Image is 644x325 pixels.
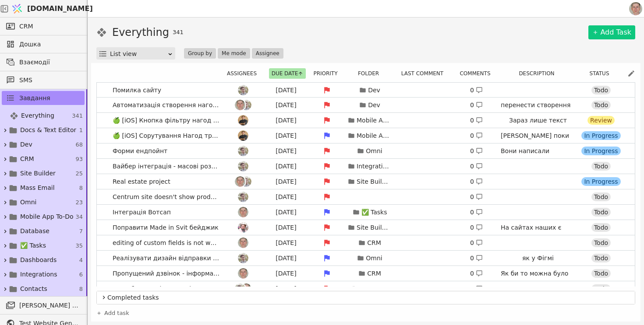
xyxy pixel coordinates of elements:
button: Due date [269,68,306,79]
p: Видаляє один контакт, лишайє пусте місце і креш. [501,284,575,312]
span: Contacts [20,284,47,294]
p: як у Фігмі [522,254,554,263]
p: Omni [366,254,382,263]
div: Todo [591,86,611,94]
span: Real estate project [109,175,174,188]
span: 6 [79,270,83,279]
p: Omni [366,147,382,156]
div: Todo [591,223,611,232]
div: 0 [470,269,483,278]
a: Помилка сайтуAd[DATE]Dev0 Todo [97,83,635,98]
span: При об'єднанні контактів не об'єднує розмови в Омні. [109,283,223,295]
p: [PERSON_NAME] поки що просто новіші [501,131,575,150]
div: Todo [591,162,611,171]
img: Ро [238,207,248,217]
div: [DATE] [266,131,306,140]
p: CRM [367,238,381,248]
span: [PERSON_NAME] розсилки [19,301,80,310]
div: In Progress [581,147,620,155]
img: Ро [241,283,251,294]
span: Dev [20,140,32,149]
span: Дошка [19,40,80,49]
a: Дошка [2,37,85,51]
div: [DATE] [266,284,306,294]
span: 93 [75,155,83,164]
img: Ol [238,130,248,141]
a: editing of custom fields is not workingРо[DATE]CRM0 Todo [97,235,635,250]
p: Mobile App To-Do [357,131,392,140]
span: 34 [75,213,83,221]
span: Автоматизація створення нагоди [109,99,223,112]
div: In Progress [581,131,620,140]
div: Todo [591,208,611,217]
div: List view [110,48,167,60]
div: 0 [470,86,483,95]
img: Ad [238,85,248,95]
div: 0 [470,223,483,232]
div: 0 [470,177,483,186]
span: Помилка сайту [109,84,165,97]
span: CRM [20,154,34,164]
img: Ad [238,253,248,263]
div: In Progress [581,177,620,186]
a: SMS [2,73,85,87]
div: Description [502,68,577,79]
span: 🍏 [iOS] Кнопка фільтру нагод має вся спрацьовувати [109,114,223,127]
a: 🍏 [iOS] Сорутування Нагод треба зверху ті в яких були новіші взаємодіїOl[DATE]Mobile App To-Do0 [... [97,128,635,143]
a: Завдання [2,91,85,105]
div: Todo [591,269,611,278]
div: Todo [591,238,611,247]
div: Priority [311,68,346,79]
a: Вайбер інтеграція - масові розсилкиAd[DATE]Integrations0 Todo [97,159,635,174]
span: editing of custom fields is not working [109,237,223,249]
div: [DATE] [266,116,306,125]
button: Priority [311,68,345,79]
span: Dashboards [20,255,57,265]
div: 0 [470,192,483,202]
span: Взаємодії [19,58,80,67]
div: 0 [470,284,483,294]
span: 341 [72,112,83,120]
span: 68 [75,140,83,149]
a: Інтеграція ВотсапРо[DATE]✅ Tasks0 Todo [97,205,635,220]
div: [DATE] [266,254,306,263]
div: 0 [470,162,483,171]
p: Dev [368,101,380,110]
a: Взаємодії [2,55,85,69]
div: [DATE] [266,177,306,186]
p: Mobile App To-Do [357,116,392,125]
p: Site Builder [357,177,392,186]
span: Поправити Made in Svit бейджик [109,221,222,234]
a: При об'єднанні контактів не об'єднує розмови в Омні.AdРо[DATE]Contacts0 Видаляє один контакт, лиш... [97,281,635,296]
span: Форми ендпойнт [109,145,171,157]
p: Contacts [361,284,388,294]
div: [DATE] [266,147,306,156]
button: Comments [457,68,498,79]
p: Integrations [357,162,392,171]
span: [DOMAIN_NAME] [27,3,93,14]
img: Logo [11,0,24,17]
img: Ро [238,268,248,279]
p: Dev [368,86,380,95]
p: На сайтах наших є бейдж. [501,223,575,241]
p: Вони написали [501,147,575,156]
p: перенести створення при дзвінку [501,101,575,119]
button: Assignees [224,68,265,79]
div: Assignees [225,68,264,79]
div: [DATE] [266,223,306,232]
span: Пропущений дзвінок - інформація про відзвін іншим [109,267,223,280]
a: Add Task [588,25,635,39]
span: Реалізувати дизайн відправки різними каналами [109,252,223,265]
div: 0 [470,101,483,110]
a: Centrum site doesn't show products in katalogAd[DATE]0 Todo [97,189,635,204]
img: Ad [241,176,251,187]
span: Site Builder [20,169,56,178]
p: Зараз лише текст [509,116,567,125]
p: Site Builder [357,223,392,232]
button: Folder [355,68,387,79]
a: Автоматизація створення нагодиРоAd[DATE]Dev0 перенести створення при дзвінкуTodo [97,98,635,112]
div: [DATE] [266,238,306,248]
div: Todo [591,101,611,109]
a: Пропущений дзвінок - інформація про відзвін іншимРо[DATE]CRM0 Як би то можна було зробити.Todo [97,266,635,281]
a: Add task [96,309,129,318]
